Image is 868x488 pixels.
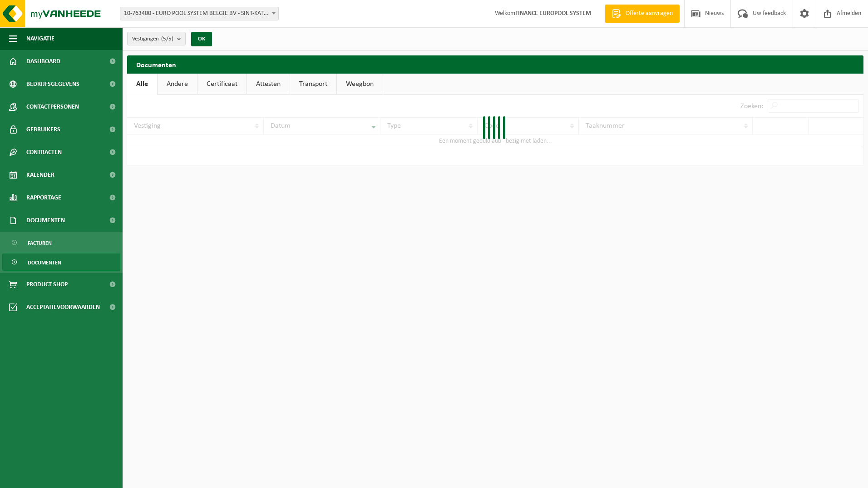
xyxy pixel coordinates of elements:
span: Facturen [28,234,52,252]
span: Documenten [26,209,65,232]
h2: Documenten [127,55,863,73]
a: Offerte aanvragen [605,5,680,23]
span: Dashboard [26,50,60,73]
button: Vestigingen(5/5) [127,32,186,45]
span: Rapportage [26,186,61,209]
span: 10-763400 - EURO POOL SYSTEM BELGIE BV - SINT-KATELIJNE-WAVER [120,7,278,20]
a: Transport [290,74,336,95]
button: OK [191,32,212,46]
span: Contracten [26,141,62,164]
a: Alle [127,74,157,95]
span: Bedrijfsgegevens [26,73,79,95]
span: Kalender [26,164,54,186]
a: Weegbon [337,74,383,95]
span: Product Shop [26,273,68,296]
strong: FINANCE EUROPOOL SYSTEM [515,10,591,17]
span: Gebruikers [26,118,60,141]
span: Navigatie [26,27,54,50]
a: Documenten [2,254,120,271]
span: Offerte aanvragen [623,9,675,18]
count: (5/5) [161,36,173,42]
a: Andere [158,74,197,95]
span: Vestigingen [132,32,173,46]
span: Contactpersonen [26,95,79,118]
span: 10-763400 - EURO POOL SYSTEM BELGIE BV - SINT-KATELIJNE-WAVER [120,7,279,20]
span: Documenten [28,254,61,271]
a: Certificaat [197,74,247,95]
a: Facturen [2,234,120,251]
span: Acceptatievoorwaarden [26,296,100,319]
a: Attesten [247,74,290,95]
